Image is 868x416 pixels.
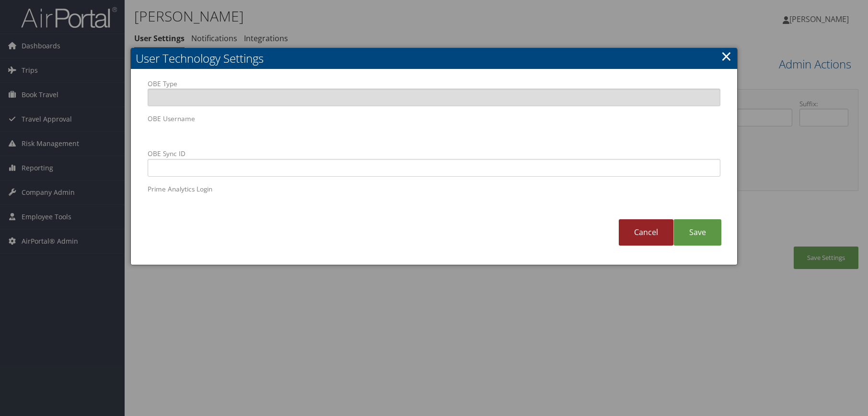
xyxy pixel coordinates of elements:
[131,48,738,69] h2: User Technology Settings
[148,89,721,106] input: OBE Type
[148,159,721,177] input: OBE Sync ID
[148,184,721,212] label: Prime Analytics Login
[673,219,721,246] a: Save
[148,149,721,176] label: OBE Sync ID
[148,114,721,141] label: OBE Username
[619,219,673,246] a: Cancel
[148,79,721,106] label: OBE Type
[721,46,732,66] a: Close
